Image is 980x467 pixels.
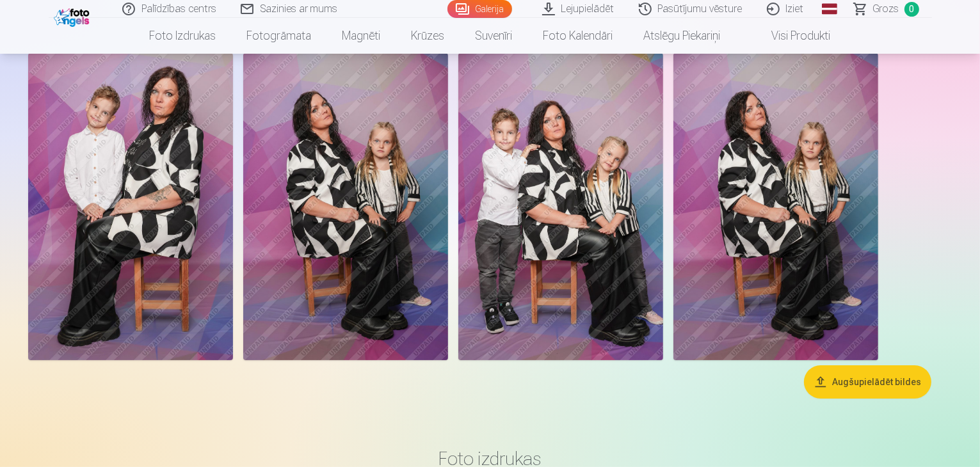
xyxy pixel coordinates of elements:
[804,365,931,399] button: Augšupielādēt bildes
[327,18,396,54] a: Magnēti
[134,18,232,54] a: Foto izdrukas
[396,18,460,54] a: Krūzes
[528,18,629,54] a: Foto kalendāri
[232,18,327,54] a: Fotogrāmata
[736,18,846,54] a: Visi produkti
[460,18,528,54] a: Suvenīri
[904,2,919,17] span: 0
[873,1,899,17] span: Grozs
[54,5,93,27] img: /fa1
[629,18,736,54] a: Atslēgu piekariņi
